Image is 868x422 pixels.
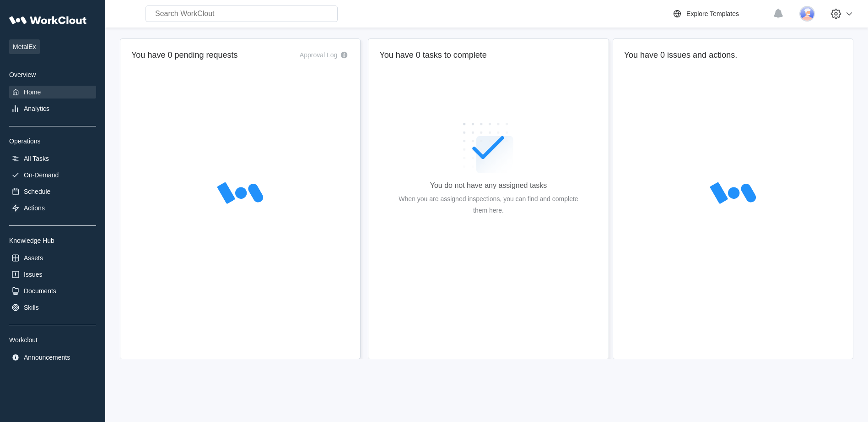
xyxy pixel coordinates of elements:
a: Assets [9,252,96,264]
a: Skills [9,301,96,314]
div: You do not have any assigned tasks [430,181,547,190]
div: Issues [24,271,42,278]
a: Documents [9,285,96,297]
div: Analytics [24,105,49,112]
a: Home [9,86,96,99]
a: Explore Templates [672,8,768,19]
a: On-Demand [9,169,96,181]
div: All Tasks [24,155,49,162]
div: Home [24,88,41,96]
div: Assets [24,254,43,262]
div: Explore Templates [686,10,739,17]
div: Actions [24,204,45,212]
a: All Tasks [9,152,96,165]
a: Announcements [9,351,96,364]
img: user-3.png [799,6,815,22]
a: Schedule [9,185,96,198]
h2: You have 0 pending requests [131,50,238,60]
a: Analytics [9,102,96,115]
div: On-Demand [24,171,59,179]
h2: You have 0 issues and actions. [624,50,842,60]
div: Overview [9,71,96,78]
div: Knowledge Hub [9,237,96,244]
div: Workclout [9,336,96,344]
span: MetalEx [9,39,40,54]
div: Schedule [24,188,50,195]
div: When you are assigned inspections, you can find and complete them here. [394,193,582,216]
div: Approval Log [300,51,338,59]
h2: You have 0 tasks to complete [379,50,597,60]
div: Documents [24,287,56,295]
input: Search WorkClout [146,5,338,22]
a: Actions [9,202,96,214]
div: Operations [9,137,96,145]
a: Issues [9,268,96,281]
div: Skills [24,304,39,311]
div: Announcements [24,354,70,361]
